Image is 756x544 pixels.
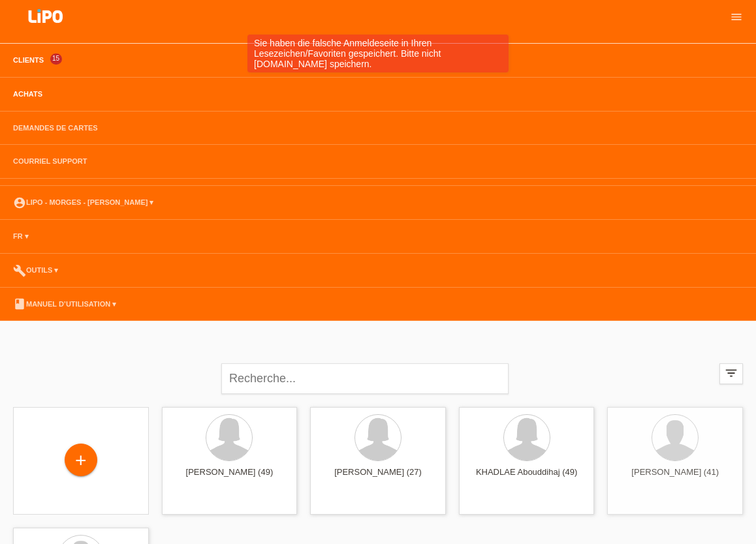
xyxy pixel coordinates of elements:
[723,12,749,20] a: menu
[7,124,104,132] a: Demandes de cartes
[618,467,732,488] div: [PERSON_NAME] (41)
[7,300,123,308] a: bookManuel d’utilisation ▾
[172,467,287,488] div: [PERSON_NAME] (49)
[247,35,509,72] div: Sie haben die falsche Anmeldeseite in Ihren Lesezeichen/Favoriten gespeichert. Bitte nicht [DOMAI...
[65,449,97,472] div: Enregistrer le client
[7,232,35,240] a: FR ▾
[7,198,160,206] a: account_circleLIPO - Morges - [PERSON_NAME] ▾
[7,157,93,165] a: Courriel Support
[730,10,743,23] i: menu
[13,297,26,310] i: book
[469,467,584,488] div: KHADLAE Abouddihaj (49)
[13,264,26,277] i: build
[13,27,78,37] a: LIPO pay
[7,56,50,64] a: Clients
[13,196,26,209] i: account_circle
[321,467,435,488] div: [PERSON_NAME] (27)
[7,90,49,98] a: Achats
[50,53,62,65] span: 15
[724,366,738,380] i: filter_list
[221,363,509,394] input: Recherche...
[7,266,65,274] a: buildOutils ▾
